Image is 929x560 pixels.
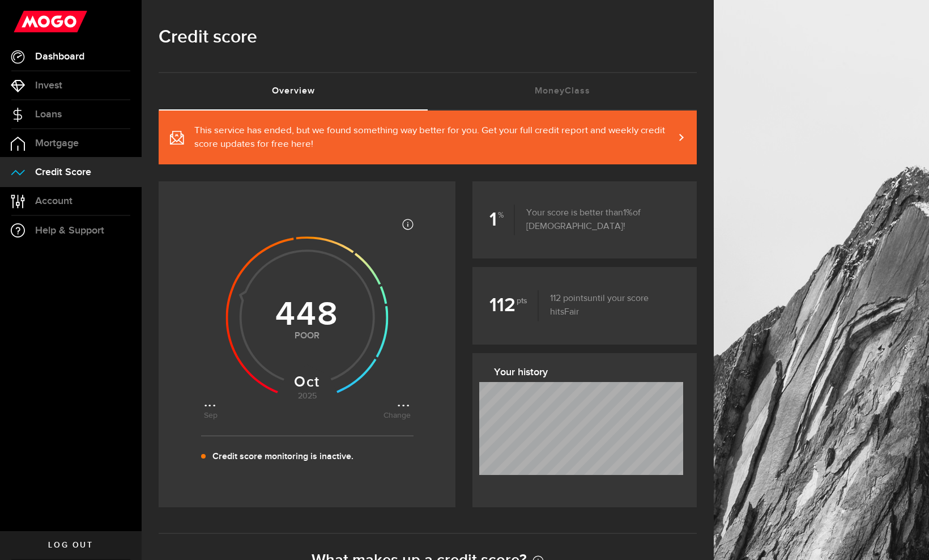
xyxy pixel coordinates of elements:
span: Fair [564,308,579,317]
p: Credit score monitoring is inactive. [212,450,353,464]
p: until your score hits [539,292,680,319]
span: This service has ended, but we found something way better for you. Get your full credit report an... [194,124,674,151]
span: Invest [35,80,62,91]
span: Account [35,196,73,206]
b: 112 [489,290,539,321]
h3: Your history [494,363,683,381]
span: Credit Score [35,167,91,177]
span: Log out [48,541,93,549]
span: 1 [623,209,633,218]
h1: Credit score [159,23,697,52]
a: MoneyClass [428,73,697,109]
b: 1 [489,205,515,235]
a: Overview [159,73,428,109]
p: Your score is better than of [DEMOGRAPHIC_DATA]! [515,206,680,234]
span: Help & Support [35,226,104,236]
span: Mortgage [35,138,79,149]
span: Dashboard [35,52,84,62]
button: Open LiveChat chat widget [9,5,43,39]
span: 112 points [550,294,587,303]
a: This service has ended, but we found something way better for you. Get your full credit report an... [159,111,697,164]
ul: Tabs Navigation [159,72,697,111]
span: Loans [35,109,62,120]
